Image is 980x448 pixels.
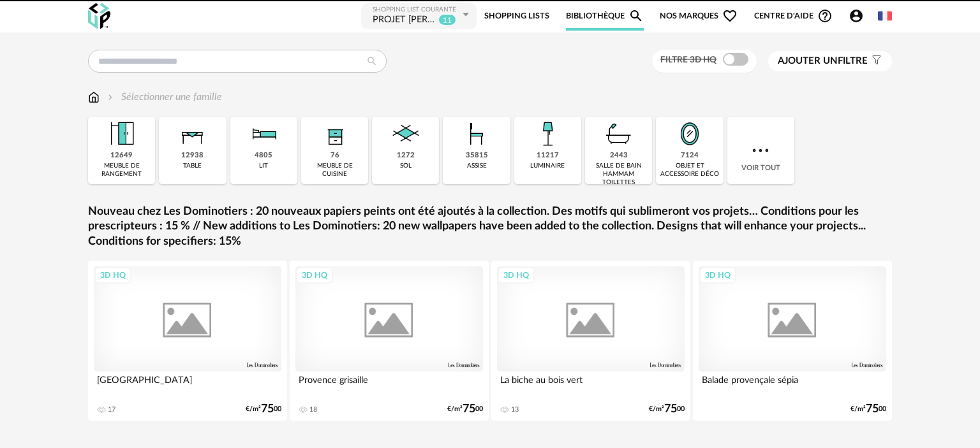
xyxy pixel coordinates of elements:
div: Sélectionner une famille [105,90,222,105]
span: Centre d'aideHelp Circle Outline icon [754,8,833,24]
sup: 11 [438,14,456,25]
span: Filter icon [868,55,882,68]
div: €/m² 00 [246,405,281,414]
span: 75 [664,405,677,414]
div: 12938 [181,151,204,161]
span: Filtre 3D HQ [660,55,716,64]
a: Shopping Lists [484,2,549,31]
a: 3D HQ Provence grisaille 18 €/m²7500 [290,261,489,421]
div: 3D HQ [699,267,736,284]
div: salle de bain hammam toilettes [589,162,648,187]
span: 75 [866,405,879,414]
div: 1272 [397,151,415,161]
img: Meuble%20de%20rangement.png [105,117,139,151]
img: svg+xml;base64,PHN2ZyB3aWR0aD0iMTYiIGhlaWdodD0iMTYiIHZpZXdCb3g9IjAgMCAxNiAxNiIgZmlsbD0ibm9uZSIgeG... [105,90,115,105]
div: €/m² 00 [649,405,685,414]
div: 17 [108,405,115,414]
div: 76 [330,151,339,161]
div: €/m² 00 [447,405,483,414]
img: Rangement.png [318,117,352,151]
div: 13 [511,405,519,414]
a: 3D HQ [GEOGRAPHIC_DATA] 17 €/m²7500 [88,261,287,421]
span: Account Circle icon [849,8,864,24]
span: Ajouter un [778,56,838,66]
img: Sol.png [389,117,423,151]
img: fr [878,9,892,23]
div: €/m² 00 [850,405,886,414]
div: table [183,162,202,170]
img: more.7b13dc1.svg [749,139,772,162]
div: 7124 [681,151,699,161]
div: objet et accessoire déco [660,162,719,178]
div: 3D HQ [94,267,131,284]
span: Account Circle icon [849,8,870,24]
div: Voir tout [727,117,794,184]
span: filtre [778,55,868,68]
div: sol [400,162,412,170]
span: 75 [463,405,475,414]
div: meuble de rangement [92,162,151,178]
button: Ajouter unfiltre Filter icon [768,51,892,71]
img: Luminaire.png [530,117,565,151]
div: 3D HQ [296,267,333,284]
div: 35815 [466,151,488,161]
div: Shopping List courante [373,6,459,14]
span: Help Circle Outline icon [817,8,833,24]
div: 2443 [610,151,628,161]
img: Table.png [175,117,210,151]
div: 12649 [110,151,133,161]
div: lit [259,162,268,170]
img: Miroir.png [672,117,707,151]
a: 3D HQ Balade provençale sépia €/m²7500 [693,261,892,421]
img: Assise.png [459,117,494,151]
a: BibliothèqueMagnify icon [566,2,644,31]
div: La biche au bois vert [497,372,685,397]
div: Balade provençale sépia [699,372,886,397]
span: 75 [261,405,274,414]
div: 18 [309,405,317,414]
span: Nos marques [660,2,738,31]
a: 3D HQ La biche au bois vert 13 €/m²7500 [491,261,690,421]
div: 4805 [255,151,272,161]
div: [GEOGRAPHIC_DATA] [94,372,281,397]
div: assise [467,162,487,170]
div: luminaire [530,162,565,170]
img: svg+xml;base64,PHN2ZyB3aWR0aD0iMTYiIGhlaWdodD0iMTciIHZpZXdCb3g9IjAgMCAxNiAxNyIgZmlsbD0ibm9uZSIgeG... [88,90,100,105]
div: PROJET MARIE ANTOINETTE [373,14,436,27]
div: 11217 [537,151,559,161]
span: Heart Outline icon [722,8,738,24]
div: Provence grisaille [295,372,483,397]
span: Magnify icon [628,8,644,24]
img: OXP [88,3,110,29]
a: Nouveau chez Les Dominotiers : 20 nouveaux papiers peints ont été ajoutés à la collection. Des mo... [88,205,892,249]
img: Salle%20de%20bain.png [602,117,636,151]
div: 3D HQ [498,267,535,284]
img: Literie.png [246,117,281,151]
div: meuble de cuisine [305,162,364,178]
